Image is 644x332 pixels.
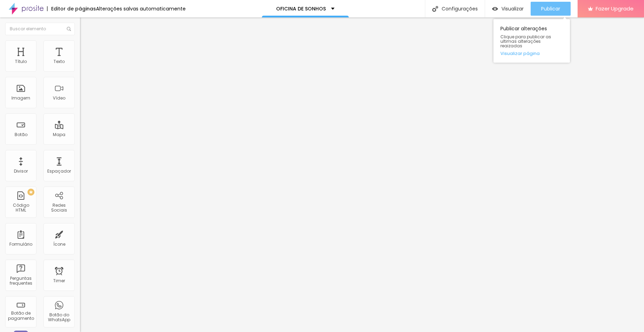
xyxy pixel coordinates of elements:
[53,132,65,137] div: Mapa
[7,276,34,286] div: Perguntas frequentes
[45,203,73,213] div: Redes Sociais
[500,34,563,48] span: Clique para publicar as ultimas alterações reaizadas
[54,59,65,64] div: Texto
[432,6,438,12] img: Icone
[541,6,560,11] span: Publicar
[493,19,570,63] div: Publicar alterações
[596,6,634,11] span: Fazer Upgrade
[53,278,65,283] div: Timer
[7,311,34,321] div: Botão de pagamento
[7,203,34,213] div: Código HTML
[500,51,563,56] a: Visualizar página
[14,169,28,174] div: Divisor
[47,169,71,174] div: Espaçador
[5,23,75,35] input: Buscar elemento
[53,96,65,101] div: Vídeo
[15,59,27,64] div: Título
[492,6,498,12] img: view-1.svg
[11,96,30,101] div: Imagem
[276,6,326,11] p: OFICINA DE SONHOS
[501,6,524,11] span: Visualizar
[67,27,71,31] img: Icone
[80,17,644,332] iframe: Editor
[485,2,531,16] button: Visualizar
[47,6,96,11] div: Editor de páginas
[531,2,571,16] button: Publicar
[45,313,73,323] div: Botão do WhatsApp
[53,242,65,247] div: Ícone
[96,6,186,11] div: Alterações salvas automaticamente
[15,132,27,137] div: Botão
[9,242,32,247] div: Formulário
